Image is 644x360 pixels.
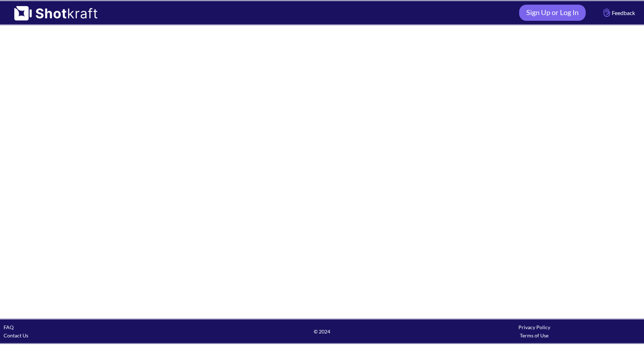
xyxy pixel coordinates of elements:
a: FAQ [4,324,14,330]
div: Terms of Use [428,331,640,340]
span: Feedback [602,9,635,17]
span: © 2024 [216,327,428,336]
img: Hand Icon [602,6,612,19]
a: Sign Up or Log In [519,5,586,21]
a: Contact Us [4,332,28,338]
div: Privacy Policy [428,323,640,331]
